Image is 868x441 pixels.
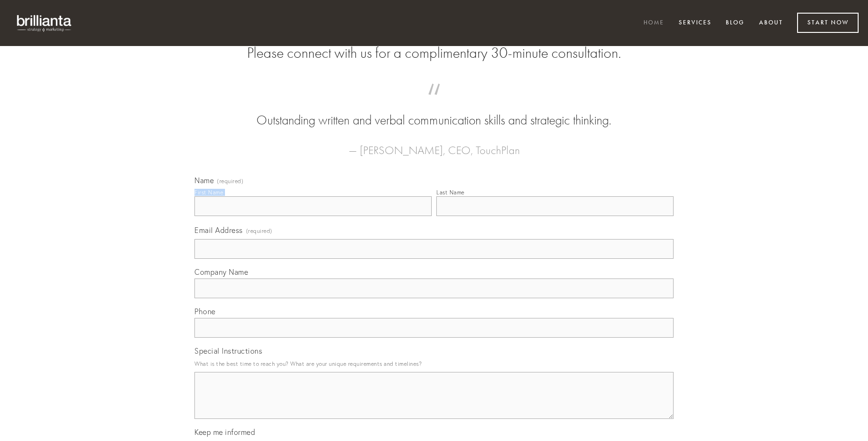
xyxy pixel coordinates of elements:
[194,307,216,316] span: Phone
[246,224,272,237] span: (required)
[209,93,659,130] blockquote: Outstanding written and verbal communication skills and strategic thinking.
[209,93,659,111] span: “
[637,15,670,31] a: Home
[194,176,214,185] span: Name
[753,15,789,31] a: About
[194,267,248,277] span: Company Name
[9,9,80,37] img: brillianta - research, strategy, marketing
[209,130,659,160] figcaption: — [PERSON_NAME], CEO, TouchPlan
[194,427,255,437] span: Keep me informed
[797,13,859,33] a: Start Now
[436,189,465,196] div: Last Name
[194,189,223,196] div: First Name
[194,357,674,370] p: What is the best time to reach you? What are your unique requirements and timelines?
[194,346,262,356] span: Special Instructions
[194,44,674,62] h2: Please connect with us for a complimentary 30-minute consultation.
[673,15,718,31] a: Services
[217,178,243,184] span: (required)
[720,15,751,31] a: Blog
[194,225,243,235] span: Email Address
